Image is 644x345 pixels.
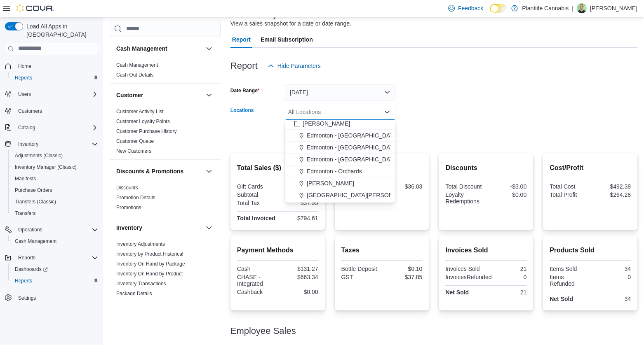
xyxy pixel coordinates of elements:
span: Inventory [15,139,98,149]
button: Hide Parameters [264,58,324,74]
a: Customers [15,106,45,116]
div: 21 [488,266,526,272]
span: Purchase Orders [15,187,52,193]
p: [PERSON_NAME] [590,3,637,13]
a: Manifests [12,174,39,184]
span: Home [18,63,31,70]
span: Hide Parameters [277,62,321,70]
a: Customer Activity List [116,109,164,114]
span: Report [232,31,251,48]
a: Inventory by Product Historical [116,251,183,257]
div: Total Profit [550,191,588,198]
button: Reports [8,275,101,287]
span: Package Details [116,290,152,297]
div: Discounts & Promotions [110,183,221,216]
span: Cash Management [116,62,158,68]
div: Cash [237,266,276,272]
button: Edmonton - [GEOGRAPHIC_DATA] [285,154,395,166]
button: Reports [8,72,101,84]
span: Customer Loyalty Points [116,118,170,125]
p: | [572,3,573,13]
h2: Taxes [341,245,423,255]
h3: Employee Sales [230,326,296,336]
h2: Invoices Sold [445,245,526,255]
button: [PERSON_NAME] [285,118,395,130]
div: Items Refunded [550,274,588,287]
button: Customers [2,105,101,117]
strong: Total Invoiced [237,215,275,221]
button: Customer [116,91,202,99]
span: [GEOGRAPHIC_DATA][PERSON_NAME] [307,191,414,199]
a: Inventory On Hand by Product [116,271,183,277]
button: Catalog [2,122,101,133]
a: Inventory Manager (Classic) [12,162,80,172]
div: Invoices Sold [445,266,484,272]
span: Edmonton - [GEOGRAPHIC_DATA] [307,155,398,163]
button: Edmonton - Orchards [285,166,395,177]
div: $756.66 [279,191,318,198]
a: Customer Purchase History [116,128,177,134]
span: Dashboards [12,264,98,274]
a: Customer Queue [116,138,154,144]
div: -$3.00 [488,183,526,190]
img: Cova [16,4,54,12]
span: Customer Purchase History [116,128,177,135]
span: Inventory [18,141,38,147]
span: Discounts [116,184,138,191]
div: Total Tax [237,200,276,206]
strong: Net Sold [445,289,469,296]
div: 0 [592,274,631,280]
label: Date Range [230,87,260,94]
div: 34 [592,296,631,302]
a: Purchase Orders [12,185,56,195]
span: Settings [15,292,98,303]
a: Cash Management [116,62,158,68]
div: Customer [110,107,221,159]
div: InvoicesRefunded [445,274,491,280]
div: Gift Cards [237,183,276,190]
div: Total Cost [550,183,588,190]
h3: Inventory [116,224,142,232]
h2: Total Sales ($) [237,163,318,173]
span: Customers [18,108,42,114]
span: Manifests [12,174,98,184]
span: Email Subscription [261,31,313,48]
span: Reports [12,276,98,286]
span: Users [15,89,98,99]
span: Operations [18,226,42,233]
span: Reports [12,73,98,83]
span: Customer Queue [116,138,154,145]
div: Nolan Carter [577,3,587,13]
span: Reports [15,75,32,81]
span: Manifests [15,175,36,182]
a: Discounts [116,185,138,191]
a: Package Details [116,291,152,296]
span: Cash Management [12,236,98,246]
div: 0 [495,274,526,280]
span: Operations [15,225,98,235]
nav: Complex example [5,57,98,325]
a: Adjustments (Classic) [12,151,66,161]
button: Catalog [15,123,38,133]
div: $0.00 [279,183,318,190]
button: Edmonton - [GEOGRAPHIC_DATA] [285,142,395,154]
div: CHASE - Integrated [237,274,276,287]
div: $0.10 [383,266,422,272]
div: Cashback [237,289,276,295]
span: Load All Apps in [GEOGRAPHIC_DATA] [23,22,98,39]
span: Adjustments (Classic) [15,152,63,159]
a: Settings [15,293,39,303]
button: Inventory [2,138,101,150]
div: $37.85 [383,274,422,280]
span: Transfers (Classic) [12,197,98,207]
a: Transfers [12,208,39,218]
h2: Cost/Profit [550,163,631,173]
h2: Payment Methods [237,245,318,255]
button: Purchase Orders [8,184,101,196]
span: Customers [15,106,98,116]
span: Cash Out Details [116,72,154,78]
button: [DATE] [285,84,395,100]
div: 34 [592,266,631,272]
button: Customer [204,90,214,100]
